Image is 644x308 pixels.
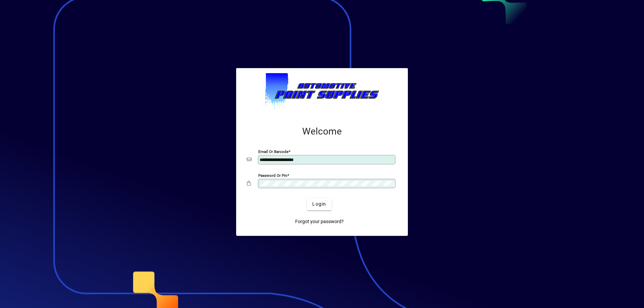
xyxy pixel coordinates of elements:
[247,126,397,137] h2: Welcome
[312,201,326,208] span: Login
[258,173,287,177] mat-label: Password or Pin
[292,216,346,228] a: Forgot your password?
[307,198,331,210] button: Login
[258,149,288,154] mat-label: Email or Barcode
[295,218,344,225] span: Forgot your password?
